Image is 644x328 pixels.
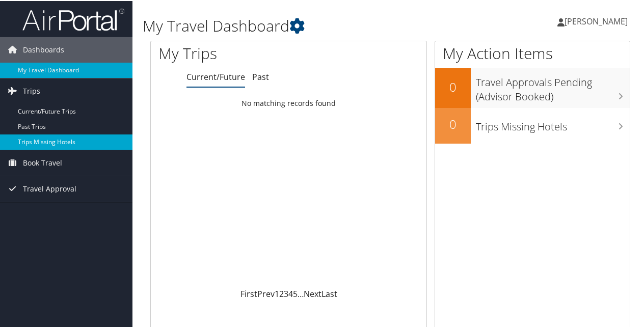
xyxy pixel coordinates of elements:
[298,287,304,298] span: …
[23,36,64,62] span: Dashboards
[557,5,638,36] a: [PERSON_NAME]
[565,15,628,26] span: [PERSON_NAME]
[476,69,630,103] h3: Travel Approvals Pending (Advisor Booked)
[435,67,630,106] a: 0Travel Approvals Pending (Advisor Booked)
[143,14,473,36] h1: My Travel Dashboard
[476,114,630,133] h3: Trips Missing Hotels
[279,287,284,298] a: 2
[435,107,630,143] a: 0Trips Missing Hotels
[435,115,471,132] h2: 0
[435,77,471,95] h2: 0
[293,287,298,298] a: 5
[23,149,62,175] span: Book Travel
[23,175,76,201] span: Travel Approval
[240,287,257,298] a: First
[186,70,245,81] a: Current/Future
[288,287,293,298] a: 4
[252,70,269,81] a: Past
[275,287,279,298] a: 1
[304,287,321,298] a: Next
[23,77,40,103] span: Trips
[284,287,288,298] a: 3
[22,7,124,31] img: airportal-logo.png
[435,42,630,63] h1: My Action Items
[257,287,275,298] a: Prev
[158,42,304,63] h1: My Trips
[151,93,426,112] td: No matching records found
[321,287,337,298] a: Last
